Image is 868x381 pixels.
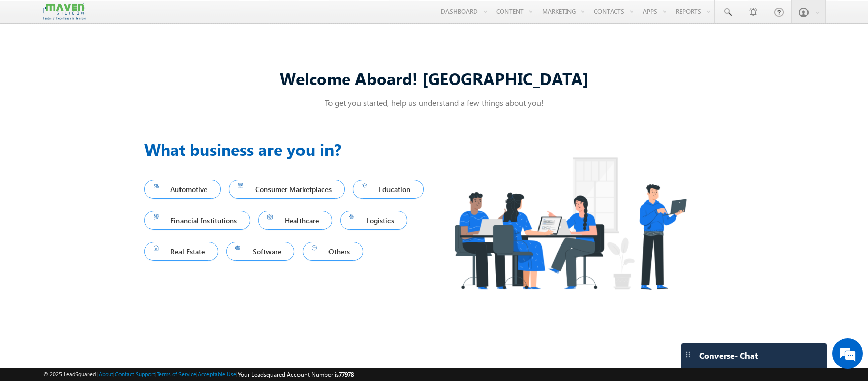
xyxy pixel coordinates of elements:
[238,182,336,196] span: Consumer Marketplaces
[339,371,354,378] span: 77978
[154,213,242,227] span: Financial Institutions
[115,371,155,377] a: Contact Support
[154,182,212,196] span: Automotive
[144,137,434,161] h3: What business are you in?
[699,351,758,360] span: Converse - Chat
[434,137,706,310] img: Industry.png
[157,371,196,377] a: Terms of Service
[43,370,354,379] span: © 2025 LeadSquared | | | | |
[144,97,724,108] p: To get you started, help us understand a few things about you!
[267,213,323,227] span: Healthcare
[312,244,354,258] span: Others
[154,244,209,258] span: Real Estate
[238,371,354,378] span: Your Leadsquared Account Number is
[43,3,86,20] img: Custom Logo
[198,371,236,377] a: Acceptable Use
[362,182,415,196] span: Education
[684,350,692,359] img: carter-drag
[235,244,285,258] span: Software
[144,67,724,89] div: Welcome Aboard! [GEOGRAPHIC_DATA]
[99,371,113,377] a: About
[349,213,399,227] span: Logistics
